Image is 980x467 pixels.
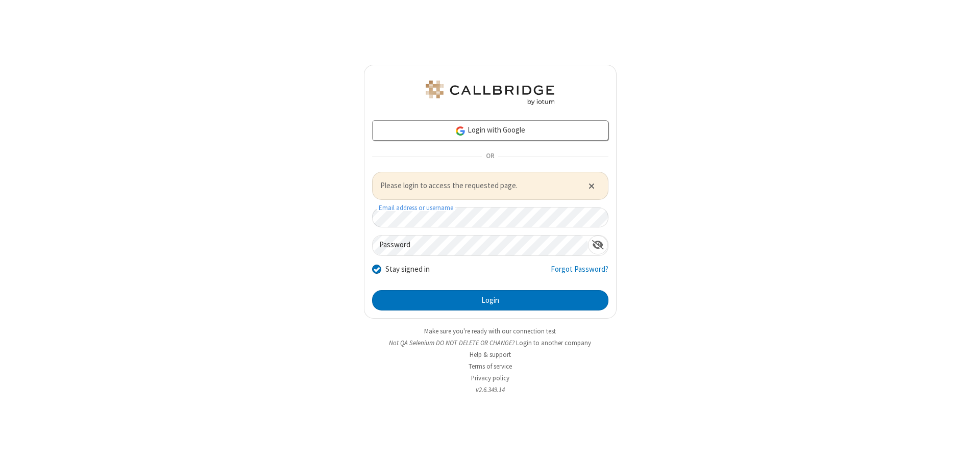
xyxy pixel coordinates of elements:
[471,374,509,382] a: Privacy policy
[583,178,600,193] button: Close alert
[373,236,588,255] input: Password
[364,385,617,395] li: v2.6.349.14
[424,81,556,105] img: QA Selenium DO NOT DELETE OR CHANGE
[380,180,576,192] span: Please login to access the requested page.
[482,149,498,164] span: OR
[455,125,466,137] img: google-icon.png
[551,264,608,283] a: Forgot Password?
[469,362,512,371] a: Terms of service
[516,338,591,348] button: Login to another company
[385,264,430,275] label: Stay signed in
[470,350,511,359] a: Help & support
[372,120,608,141] a: Login with Google
[372,207,608,227] input: Email address or username
[372,290,608,310] button: Login
[588,236,608,254] div: Show password
[424,327,556,335] a: Make sure you're ready with our connection test
[364,338,617,348] li: Not QA Selenium DO NOT DELETE OR CHANGE?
